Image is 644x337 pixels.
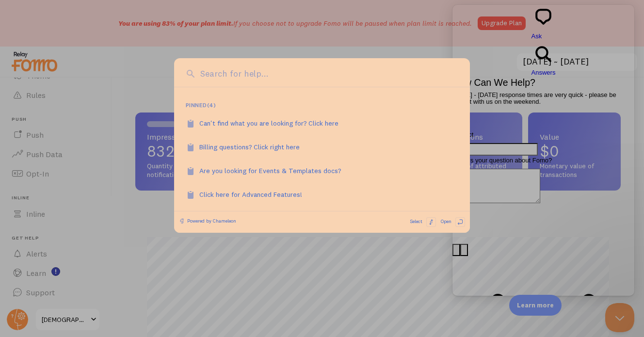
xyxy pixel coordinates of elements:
[199,190,313,199] div: Click here for Advanced Features!
[179,183,465,207] a: Click here for Advanced Features!
[8,239,16,252] button: Emoji Picker
[199,118,349,128] div: Can't find what you are looking for? Click here
[79,28,90,35] span: Ask
[79,64,103,71] span: Answers
[179,135,465,159] a: Billing questions? Click right here
[199,142,310,152] div: Billing questions? Click right here
[179,112,465,135] a: Can't find what you are looking for? Click here
[198,67,458,80] input: Search for help...
[79,18,103,26] span: chat-square
[187,218,236,224] span: Powered by Chameleon
[179,218,236,224] a: Powered by Chameleon
[199,166,352,176] div: Are you looking for Events & Templates docs?
[410,217,422,227] span: Select
[79,55,103,62] span: search-medium
[441,217,451,227] span: Open
[179,159,465,183] a: Are you looking for Events & Templates docs?
[186,101,216,109] div: Pinned ( 4 )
